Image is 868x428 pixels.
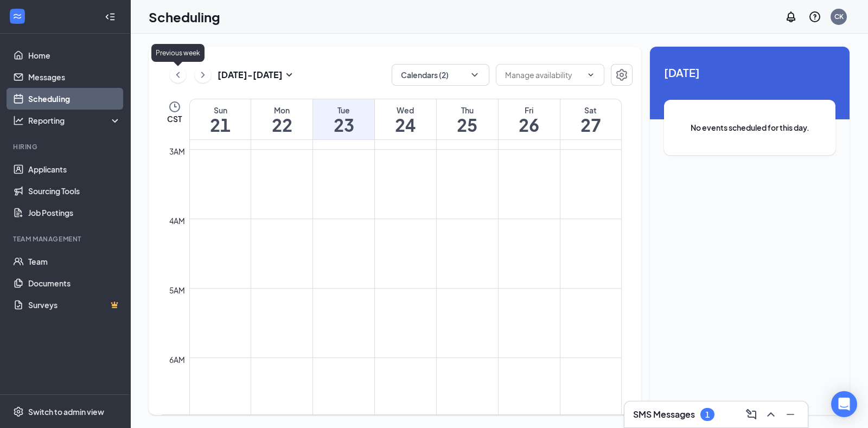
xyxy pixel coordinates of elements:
a: Applicants [28,158,121,180]
svg: Minimize [784,408,797,421]
h1: 24 [375,116,436,134]
div: Tue [313,105,374,116]
button: ComposeMessage [743,406,760,423]
button: Minimize [782,406,799,423]
a: Job Postings [28,202,121,223]
svg: ChevronUp [764,408,777,421]
a: September 23, 2025 [313,99,374,139]
a: Home [28,44,121,66]
button: ChevronUp [762,406,780,423]
div: 3am [167,145,187,157]
svg: WorkstreamLogo [12,11,23,22]
div: Wed [375,105,436,116]
a: Messages [28,66,121,88]
svg: SmallChevronDown [283,68,296,81]
div: 1 [705,410,710,419]
input: Manage availability [505,69,582,81]
button: ChevronRight [195,67,211,83]
svg: Clock [168,100,181,113]
svg: ChevronDown [586,71,595,79]
div: Sat [560,105,621,116]
svg: Notifications [784,10,797,23]
div: Fri [499,105,560,116]
div: Thu [437,105,498,116]
div: Sun [190,105,251,116]
a: September 25, 2025 [437,99,498,139]
div: Open Intercom Messenger [831,391,857,417]
svg: Collapse [105,11,116,22]
svg: QuestionInfo [808,10,821,23]
svg: Settings [13,406,24,417]
div: Mon [251,105,312,116]
h1: 25 [437,116,498,134]
button: Calendars (2)ChevronDown [392,64,489,86]
a: September 27, 2025 [560,99,621,139]
div: 5am [167,284,187,296]
a: September 24, 2025 [375,99,436,139]
h1: 22 [251,116,312,134]
a: SurveysCrown [28,294,121,316]
h3: SMS Messages [633,408,695,420]
svg: ComposeMessage [745,408,758,421]
div: Switch to admin view [28,406,104,417]
svg: ChevronLeft [173,68,183,81]
h1: 23 [313,116,374,134]
h1: 21 [190,116,251,134]
button: ChevronLeft [170,67,186,83]
div: Team Management [13,234,119,244]
div: Hiring [13,142,119,151]
h1: Scheduling [149,8,220,26]
h1: 27 [560,116,621,134]
h1: 26 [499,116,560,134]
svg: Analysis [13,115,24,126]
a: September 21, 2025 [190,99,251,139]
div: Reporting [28,115,122,126]
div: Previous week [151,44,205,62]
svg: ChevronDown [469,69,480,80]
div: 6am [167,354,187,366]
a: September 26, 2025 [499,99,560,139]
span: No events scheduled for this day. [686,122,814,133]
a: Sourcing Tools [28,180,121,202]
div: CK [834,12,844,21]
a: Documents [28,272,121,294]
svg: Settings [615,68,628,81]
svg: ChevronRight [197,68,208,81]
h3: [DATE] - [DATE] [218,69,283,81]
a: September 22, 2025 [251,99,312,139]
div: 4am [167,215,187,227]
a: Scheduling [28,88,121,110]
span: [DATE] [664,64,835,81]
a: Team [28,251,121,272]
span: CST [167,113,182,124]
button: Settings [611,64,633,86]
